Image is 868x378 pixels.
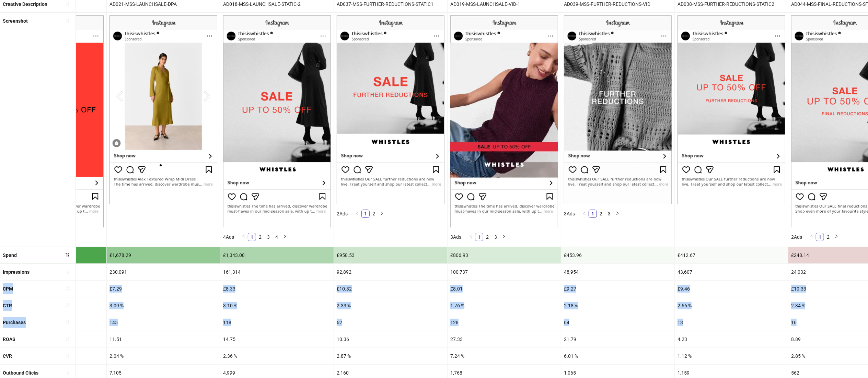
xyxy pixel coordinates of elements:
[370,210,378,218] li: 2
[3,18,28,24] b: Screenshot
[65,252,70,257] span: sort-descending
[675,331,788,347] div: 4.23
[3,303,12,308] b: CTR
[65,269,70,274] span: sort-ascending
[65,286,70,291] span: sort-ascending
[107,331,220,347] div: 11.51
[281,233,289,241] button: right
[492,233,499,241] a: 3
[378,210,386,218] button: right
[65,19,70,23] span: sort-ascending
[337,15,444,204] img: Screenshot 6914377538331
[450,15,558,227] img: Screenshot 6911680079731
[240,233,248,241] button: left
[256,233,264,241] a: 2
[832,233,841,241] li: Next Page
[361,210,370,218] li: 1
[816,233,824,241] a: 1
[248,233,256,241] li: 1
[334,297,447,314] div: 2.33 %
[107,247,220,263] div: £1,678.29
[589,210,597,218] li: 1
[220,264,334,280] div: 161,314
[500,233,508,241] li: Next Page
[605,210,613,218] li: 3
[220,281,334,297] div: £8.33
[3,336,15,342] b: ROAS
[256,233,264,241] li: 2
[107,348,220,364] div: 2.04 %
[107,314,220,331] div: 145
[834,234,838,238] span: right
[264,233,273,241] li: 3
[334,314,447,331] div: 62
[281,233,289,241] li: Next Page
[582,211,587,215] span: left
[561,331,674,347] div: 21.79
[613,210,622,218] li: Next Page
[65,354,70,358] span: sort-ascending
[561,281,674,297] div: £9.27
[65,2,70,7] span: sort-ascending
[597,210,605,217] a: 2
[467,233,475,241] li: Previous Page
[3,286,13,292] b: CPM
[502,234,506,238] span: right
[561,247,674,263] div: £453.96
[273,233,281,241] li: 4
[589,210,597,217] a: 1
[483,233,491,241] li: 2
[484,233,491,241] a: 2
[448,348,561,364] div: 7.24 %
[675,314,788,331] div: 13
[448,314,561,331] div: 128
[675,264,788,280] div: 43,607
[580,210,589,218] li: Previous Page
[564,15,672,204] img: Screenshot 6914376955331
[265,233,272,241] a: 3
[3,269,30,275] b: Impressions
[448,264,561,280] div: 100,737
[362,210,369,217] a: 1
[240,233,248,241] li: Previous Page
[220,297,334,314] div: 3.10 %
[65,303,70,308] span: sort-ascending
[242,234,246,238] span: left
[448,331,561,347] div: 27.33
[448,247,561,263] div: £806.93
[450,234,461,240] span: 3 Ads
[3,252,17,258] b: Spend
[605,210,613,217] a: 3
[223,15,331,227] img: Screenshot 6911679367931
[469,234,473,238] span: left
[824,233,832,241] a: 2
[3,370,38,376] b: Outbound Clicks
[220,247,334,263] div: £1,343.08
[467,233,475,241] button: left
[248,233,256,241] a: 1
[810,234,814,238] span: left
[353,210,361,218] button: left
[220,314,334,331] div: 118
[65,337,70,342] span: sort-ascending
[561,314,674,331] div: 64
[564,211,575,216] span: 3 Ads
[675,247,788,263] div: £412.67
[378,210,386,218] li: Next Page
[3,1,47,7] b: Creative Description
[500,233,508,241] button: right
[337,211,348,216] span: 2 Ads
[220,348,334,364] div: 2.36 %
[475,233,483,241] a: 1
[380,211,384,215] span: right
[353,210,361,218] li: Previous Page
[109,15,217,204] img: Screenshot 6911678056531
[832,233,841,241] button: right
[334,348,447,364] div: 2.87 %
[107,297,220,314] div: 3.09 %
[615,211,620,215] span: right
[675,297,788,314] div: 2.66 %
[675,348,788,364] div: 1.12 %
[448,281,561,297] div: £8.01
[370,210,378,217] a: 2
